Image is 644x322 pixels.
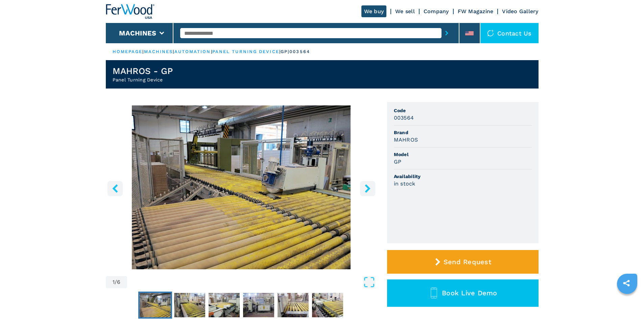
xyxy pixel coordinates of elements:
h3: in stock [394,180,415,188]
button: Go to Slide 6 [311,292,344,319]
img: Ferwood [106,4,154,19]
img: 52c3038c0c182f56011518c7384357ae [243,293,274,317]
h1: MAHROS - GP [113,66,173,76]
span: | [142,49,144,54]
span: | [173,49,174,54]
h3: GP [394,158,402,166]
button: right-button [360,181,375,196]
a: Video Gallery [502,8,538,15]
span: Model [394,151,532,158]
span: Code [394,107,532,114]
img: ab4a880ab36020982e1af1d1d937df35 [209,293,240,317]
p: gp | [281,49,289,55]
img: 25a244c39fd8f83b54e7e0c99db8aa6f [174,293,205,317]
h3: MAHROS [394,136,418,144]
button: Book Live Demo [387,279,539,307]
a: We buy [361,5,387,17]
span: | [211,49,212,54]
nav: Thumbnail Navigation [106,292,377,319]
button: submit-button [442,25,452,41]
a: machines [144,49,173,54]
span: 1 [113,279,115,285]
div: Go to Slide 1 [106,105,377,269]
div: Contact us [480,23,539,43]
button: Go to Slide 3 [207,292,241,319]
img: Panel Turning Device MAHROS GP [106,105,377,269]
span: Availability [394,173,532,180]
img: Contact us [487,30,494,36]
span: Book Live Demo [442,289,497,297]
a: panel turning device [212,49,279,54]
button: Go to Slide 2 [173,292,207,319]
span: Brand [394,129,532,136]
a: We sell [395,8,415,15]
img: 483b1b101ce544ef33392258d0818720 [278,293,309,317]
button: left-button [108,181,123,196]
span: / [115,279,117,285]
img: e9a2e1a4f4d6334fc50562fa18eaf47f [312,293,343,317]
a: automation [174,49,211,54]
a: HOMEPAGE [113,49,143,54]
img: 7f562360babd06d1594a4569d9682b3b [140,293,171,317]
h3: 003564 [394,114,414,122]
button: Machines [119,29,156,37]
a: FW Magazine [458,8,494,15]
button: Go to Slide 5 [276,292,310,319]
span: | [279,49,281,54]
span: Send Request [444,258,491,266]
p: 003564 [289,49,310,55]
a: Company [424,8,449,15]
button: Go to Slide 1 [138,292,172,319]
span: 6 [117,279,120,285]
button: Send Request [387,250,539,274]
a: sharethis [618,275,635,292]
iframe: Chat [615,292,639,317]
button: Open Fullscreen [129,276,375,288]
h2: Panel Turning Device [113,76,173,83]
button: Go to Slide 4 [242,292,276,319]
